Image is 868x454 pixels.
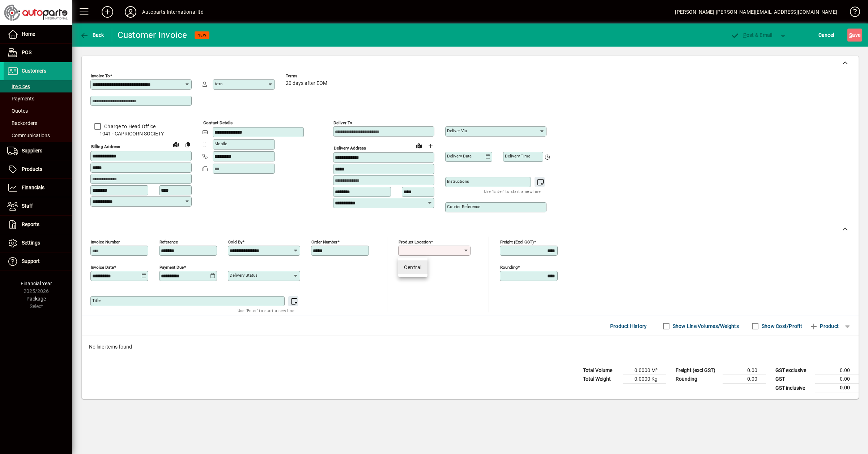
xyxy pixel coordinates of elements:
[4,234,72,252] a: Settings
[197,33,207,38] span: NEW
[815,375,859,384] td: 0.00
[22,49,31,55] span: POS
[4,25,72,43] a: Home
[623,366,666,375] td: 0.0000 M³
[772,384,815,393] td: GST inclusive
[815,366,859,375] td: 0.00
[723,366,766,375] td: 0.00
[731,32,773,38] span: ost & Email
[22,148,42,154] span: Suppliers
[672,375,723,384] td: Rounding
[723,375,766,384] td: 0.00
[214,81,222,86] mat-label: Attn
[90,130,192,138] span: 1041 - CAPRICORN SOCIETY
[7,108,28,114] span: Quotes
[103,123,156,130] label: Charge to Head Office
[230,273,258,278] mat-label: Delivery status
[96,5,119,18] button: Add
[484,187,541,195] mat-hint: Use 'Enter' to start a new line
[772,366,815,375] td: GST exclusive
[91,265,114,270] mat-label: Invoice date
[425,140,436,152] button: Choose address
[610,320,647,332] span: Product History
[849,29,860,41] span: ave
[4,179,72,197] a: Financials
[7,83,30,89] span: Invoices
[671,323,739,330] label: Show Line Volumes/Weights
[4,160,72,178] a: Products
[92,298,101,303] mat-label: Title
[500,265,518,270] mat-label: Rounding
[4,117,72,129] a: Backorders
[238,306,294,315] mat-hint: Use 'Enter' to start a new line
[119,5,142,18] button: Profile
[815,384,859,393] td: 0.00
[4,105,72,117] a: Quotes
[26,296,46,302] span: Package
[4,92,72,105] a: Payments
[447,128,467,133] mat-label: Deliver via
[760,323,802,330] label: Show Cost/Profit
[22,166,42,172] span: Products
[447,179,469,184] mat-label: Instructions
[7,96,34,101] span: Payments
[399,239,431,245] mat-label: Product location
[82,336,859,358] div: No line items found
[772,375,815,384] td: GST
[727,29,776,42] button: Post & Email
[159,265,184,270] mat-label: Payment due
[4,80,72,92] a: Invoices
[817,29,836,42] button: Cancel
[228,239,242,245] mat-label: Sold by
[743,32,746,38] span: P
[22,185,44,190] span: Financials
[849,32,852,38] span: S
[22,31,35,37] span: Home
[4,142,72,160] a: Suppliers
[806,320,842,333] button: Product
[80,32,104,38] span: Back
[623,375,666,384] td: 0.0000 Kg
[78,29,106,42] button: Back
[286,81,327,86] span: 20 days after EOM
[4,252,72,271] a: Support
[809,320,839,332] span: Product
[182,139,193,150] button: Copy to Delivery address
[91,73,110,78] mat-label: Invoice To
[4,197,72,215] a: Staff
[22,240,40,246] span: Settings
[170,138,182,150] a: View on map
[607,320,650,333] button: Product History
[22,68,46,74] span: Customers
[333,120,352,125] mat-label: Deliver To
[447,204,480,209] mat-label: Courier Reference
[505,154,530,159] mat-label: Delivery time
[413,140,425,151] a: View on map
[311,239,337,245] mat-label: Order number
[91,239,120,245] mat-label: Invoice number
[118,29,187,41] div: Customer Invoice
[22,203,33,209] span: Staff
[398,260,427,274] mat-option: Central
[214,141,227,146] mat-label: Mobile
[844,1,859,25] a: Knowledge Base
[675,6,837,18] div: [PERSON_NAME] [PERSON_NAME][EMAIL_ADDRESS][DOMAIN_NAME]
[22,258,40,264] span: Support
[672,366,723,375] td: Freight (excl GST)
[847,29,862,42] button: Save
[7,120,37,126] span: Backorders
[4,44,72,62] a: POS
[818,29,834,41] span: Cancel
[4,216,72,234] a: Reports
[22,221,39,227] span: Reports
[286,74,329,78] span: Terms
[142,6,204,18] div: Autoparts International ltd
[4,129,72,142] a: Communications
[7,133,50,138] span: Communications
[72,29,112,42] app-page-header-button: Back
[404,264,421,271] div: Central
[579,366,623,375] td: Total Volume
[159,239,178,245] mat-label: Reference
[21,281,52,286] span: Financial Year
[500,239,534,245] mat-label: Freight (excl GST)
